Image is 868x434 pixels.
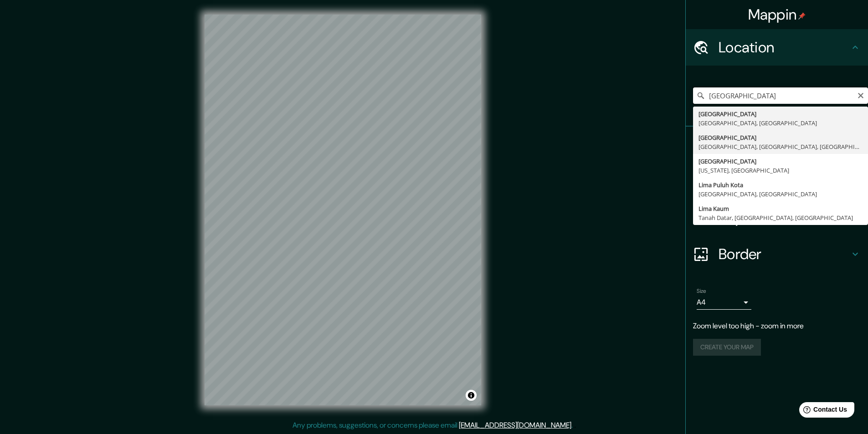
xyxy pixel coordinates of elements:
div: Lima Kaum [699,204,863,213]
input: Pick your city or area [693,87,868,104]
h4: Layout [719,209,850,227]
div: Tanah Datar, [GEOGRAPHIC_DATA], [GEOGRAPHIC_DATA] [699,213,863,222]
div: Layout [686,199,868,236]
div: [GEOGRAPHIC_DATA], [GEOGRAPHIC_DATA] [699,189,863,199]
img: pin-icon.png [798,12,806,20]
div: [GEOGRAPHIC_DATA] [699,157,863,166]
iframe: Help widget launcher [787,398,858,424]
div: Pins [686,127,868,163]
div: [GEOGRAPHIC_DATA], [GEOGRAPHIC_DATA] [699,118,863,128]
p: Zoom level too high - zoom in more [693,321,861,332]
div: Border [686,236,868,272]
h4: Mappin [748,5,806,24]
canvas: Map [205,15,481,405]
div: [GEOGRAPHIC_DATA] [699,109,863,118]
a: [EMAIL_ADDRESS][DOMAIN_NAME] [459,420,571,430]
p: Any problems, suggestions, or concerns please email . [293,420,573,431]
label: Size [697,287,706,295]
div: . [573,420,574,431]
div: [GEOGRAPHIC_DATA], [GEOGRAPHIC_DATA], [GEOGRAPHIC_DATA] [699,142,863,151]
div: . [574,420,576,431]
div: [US_STATE], [GEOGRAPHIC_DATA] [699,166,863,175]
div: A4 [697,295,751,310]
h4: Border [719,245,850,263]
div: Style [686,163,868,199]
button: Toggle attribution [466,390,477,401]
div: Lima Puluh Kota [699,180,863,189]
button: Clear [857,91,864,99]
h4: Location [719,38,850,56]
div: Location [686,29,868,66]
div: [GEOGRAPHIC_DATA] [699,133,863,142]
